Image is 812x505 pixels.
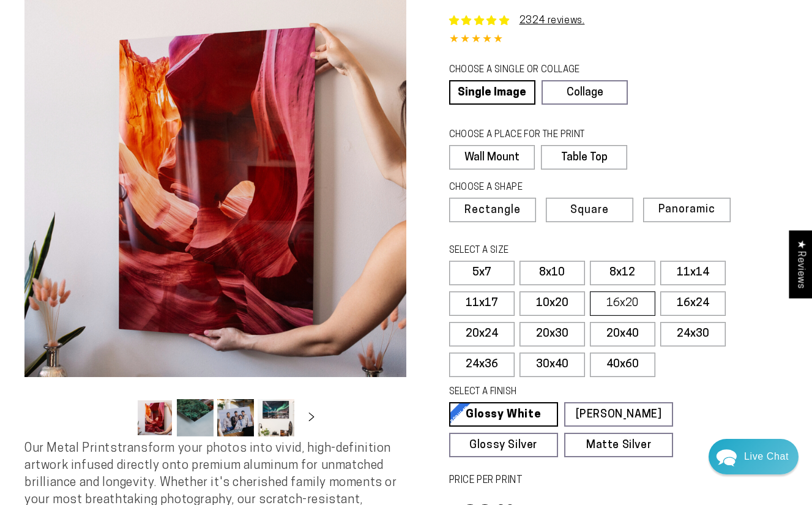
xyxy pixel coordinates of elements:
button: Load image 2 in gallery view [177,399,214,436]
label: 20x30 [520,322,585,346]
a: Collage [542,80,628,105]
label: 24x36 [449,353,515,377]
div: Chat widget toggle [709,439,799,474]
div: Click to open Judge.me floating reviews tab [789,230,812,298]
label: PRICE PER PRINT [449,474,788,488]
label: 8x10 [520,261,585,285]
a: [PERSON_NAME] [564,402,673,427]
legend: CHOOSE A SINGLE OR COLLAGE [449,64,617,77]
legend: SELECT A FINISH [449,386,647,399]
div: Contact Us Directly [744,439,789,474]
label: 24x30 [660,322,726,346]
label: 11x17 [449,291,515,316]
label: Wall Mount [449,145,535,170]
legend: CHOOSE A SHAPE [449,181,618,195]
a: 2324 reviews. [520,16,585,26]
div: 4.85 out of 5.0 stars [449,31,788,49]
span: Panoramic [658,204,715,215]
button: Load image 3 in gallery view [217,399,254,436]
label: Table Top [541,145,627,170]
span: Rectangle [464,205,521,216]
label: 8x12 [590,261,655,285]
legend: CHOOSE A PLACE FOR THE PRINT [449,129,616,142]
button: Load image 1 in gallery view [136,399,173,436]
label: 20x24 [449,322,515,346]
label: 20x40 [590,322,655,346]
legend: SELECT A SIZE [449,244,647,258]
button: Slide right [298,404,325,431]
label: 30x40 [520,353,585,377]
label: 11x14 [660,261,726,285]
a: Single Image [449,80,535,105]
label: 16x24 [660,291,726,316]
label: 10x20 [520,291,585,316]
a: Glossy White [449,402,558,427]
label: 16x20 [590,291,655,316]
label: 5x7 [449,261,515,285]
a: Matte Silver [564,433,673,457]
label: 40x60 [590,353,655,377]
button: Load image 4 in gallery view [258,399,294,436]
button: Slide left [106,404,133,431]
span: Square [570,205,609,216]
a: Glossy Silver [449,433,558,457]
